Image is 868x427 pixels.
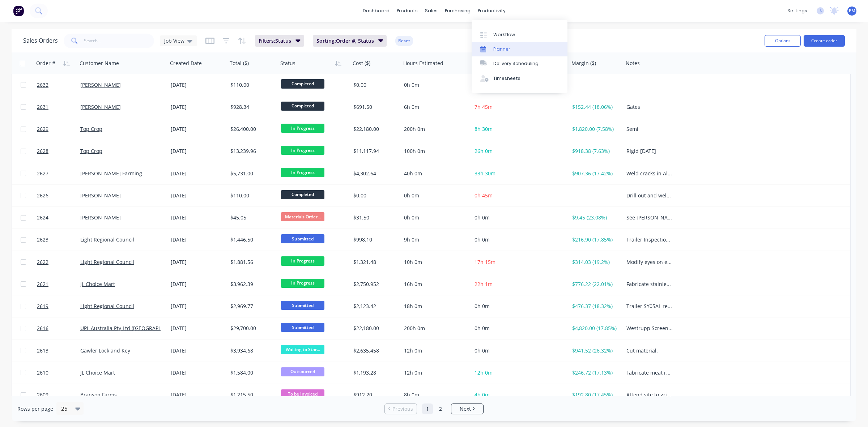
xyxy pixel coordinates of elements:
div: Delivery Scheduling [493,60,539,67]
div: $1,321.48 [353,259,396,266]
span: To be Invoiced [281,389,324,398]
span: Submitted [281,234,324,243]
button: Sorting:Order #, Status [313,35,387,47]
div: Total ($) [230,60,249,67]
a: 2627 [37,163,80,184]
div: Drill out and weld oxygen sensor into exhaust (sensor supplied by customer.) Sensor in Office [626,192,673,199]
div: $3,962.39 [230,281,273,288]
a: Light Regional Council [80,236,134,243]
a: Planner [472,42,567,56]
div: $912.20 [353,391,396,398]
span: In Progress [281,279,324,288]
a: 2631 [37,96,80,118]
div: $246.72 (17.13%) [572,369,618,376]
div: [DATE] [171,391,225,398]
span: 2631 [37,103,48,111]
span: In Progress [281,256,324,265]
div: Created Date [170,60,202,67]
a: Light Regional Council [80,303,134,309]
div: $3,934.68 [230,347,273,354]
div: $4,820.00 (17.85%) [572,325,618,332]
div: $2,969.77 [230,303,273,310]
a: Gawler Lock and Key [80,347,130,354]
div: Order # [36,60,55,67]
div: Semi [626,125,673,133]
span: Submitted [281,323,324,332]
img: Factory [13,5,24,16]
div: [DATE] [171,81,225,89]
div: $776.22 (22.01%) [572,281,618,288]
button: Create order [804,35,845,47]
a: Timesheets [472,71,567,86]
div: [DATE] [171,347,225,354]
div: 0h 0m [404,192,465,199]
a: 2626 [37,185,80,206]
span: 7h 45m [475,103,493,110]
span: Filters: Status [259,37,291,44]
div: $22,180.00 [353,325,396,332]
div: 12h 0m [404,369,465,376]
div: $1,193.28 [353,369,396,376]
span: 2616 [37,325,48,332]
a: Workflow [472,27,567,42]
a: JL Choice Mart [80,369,115,376]
a: 2613 [37,340,80,362]
div: $476.37 (18.32%) [572,303,618,310]
a: [PERSON_NAME] [80,103,121,110]
div: [DATE] [171,125,225,133]
a: 2619 [37,295,80,317]
div: $216.90 (17.85%) [572,236,618,243]
span: 26h 0m [475,148,493,154]
a: Page 2 [435,403,446,414]
a: Page 1 is your current page [422,403,433,414]
a: JL Choice Mart [80,281,115,287]
div: [DATE] [171,192,225,199]
span: 0h 0m [475,347,490,354]
div: $1,215.50 [230,391,273,398]
span: 2623 [37,236,48,243]
span: 2610 [37,369,48,376]
span: 2624 [37,214,48,221]
span: Previous [392,405,413,413]
div: $110.00 [230,192,273,199]
a: [PERSON_NAME] [80,81,121,88]
span: 2622 [37,259,48,266]
div: Hours Estimated [403,60,443,67]
a: dashboard [359,5,393,16]
span: Next [460,405,471,413]
ul: Pagination [382,403,486,414]
div: [DATE] [171,369,225,376]
div: Weld cracks in Aluminum Tipper as shown Spoke to customer - [DATE] - Reset Pivots if possible and... [626,170,673,177]
a: 2616 [37,317,80,339]
div: [DATE] [171,236,225,243]
div: [DATE] [171,325,225,332]
span: 0h 45m [475,192,493,199]
div: Rigid [DATE] [626,148,673,155]
div: 200h 0m [404,325,465,332]
div: $998.10 [353,236,396,243]
a: Next page [451,405,483,413]
div: Trailer Inspections - Complete Checklist & Report [626,236,673,243]
div: Timesheets [493,75,520,82]
div: 40h 0m [404,170,465,177]
div: 100h 0m [404,148,465,155]
div: $13,239.96 [230,148,273,155]
div: Fabricate meat rail extension [626,369,673,376]
a: [PERSON_NAME] [80,192,121,199]
div: [DATE] [171,103,225,111]
span: 8h 30m [475,125,493,132]
span: 22h 1m [475,281,493,287]
div: $691.50 [353,103,396,111]
a: 2609 [37,384,80,406]
span: 0h 0m [475,214,490,221]
div: 0h 0m [404,81,465,89]
a: Top Crop [80,148,102,154]
span: 0h 0m [475,325,490,332]
button: Filters:Status [255,35,304,47]
span: 2609 [37,391,48,398]
div: $0.00 [353,81,396,89]
a: 2629 [37,118,80,140]
div: [DATE] [171,259,225,266]
span: Outsourced [281,367,324,376]
div: $4,302.64 [353,170,396,177]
